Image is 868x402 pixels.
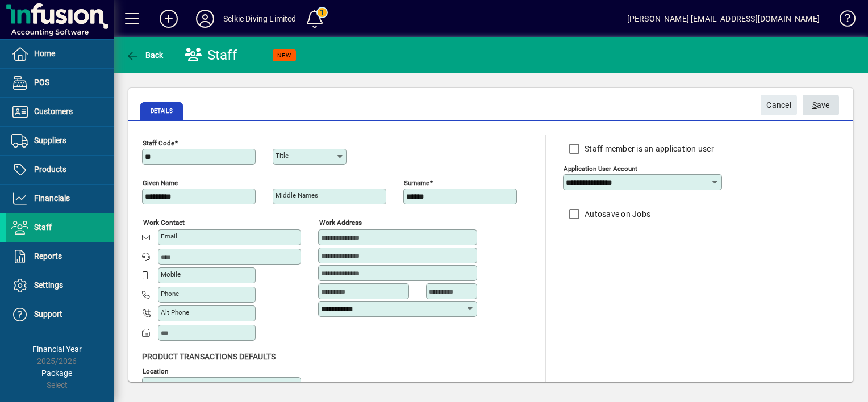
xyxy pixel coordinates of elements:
[6,40,114,68] a: Home
[126,51,164,60] span: Back
[34,194,70,203] span: Financials
[143,179,178,187] mat-label: Given name
[140,102,183,120] span: Details
[142,352,276,361] span: Product Transactions Defaults
[564,165,637,173] mat-label: Application user account
[276,191,318,199] mat-label: Middle names
[582,143,714,154] label: Staff member is an application user
[6,127,114,155] a: Suppliers
[766,96,791,115] span: Cancel
[223,10,297,28] div: Selkie Diving Limited
[6,98,114,126] a: Customers
[143,139,174,147] mat-label: Staff Code
[34,280,63,290] span: Settings
[812,96,830,115] span: ave
[34,309,62,319] span: Support
[114,45,176,65] app-page-header-button: Back
[143,367,168,375] mat-label: Location
[582,208,650,220] label: Autosave on Jobs
[187,9,223,29] button: Profile
[6,271,114,300] a: Settings
[161,232,177,240] mat-label: Email
[6,69,114,97] a: POS
[6,185,114,213] a: Financials
[276,152,289,160] mat-label: Title
[123,45,166,65] button: Back
[6,156,114,184] a: Products
[32,345,82,354] span: Financial Year
[34,136,66,145] span: Suppliers
[34,107,73,116] span: Customers
[161,308,189,316] mat-label: Alt Phone
[41,368,72,378] span: Package
[277,52,291,59] span: NEW
[151,9,187,29] button: Add
[831,2,854,39] a: Knowledge Base
[6,300,114,329] a: Support
[34,165,66,174] span: Products
[812,101,817,110] span: S
[627,10,820,28] div: [PERSON_NAME] [EMAIL_ADDRESS][DOMAIN_NAME]
[34,223,52,232] span: Staff
[161,270,181,278] mat-label: Mobile
[34,252,62,261] span: Reports
[6,242,114,271] a: Reports
[161,290,179,298] mat-label: Phone
[34,49,55,58] span: Home
[34,78,49,87] span: POS
[404,179,429,187] mat-label: Surname
[185,46,237,64] div: Staff
[761,95,797,115] button: Cancel
[803,95,839,115] button: Save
